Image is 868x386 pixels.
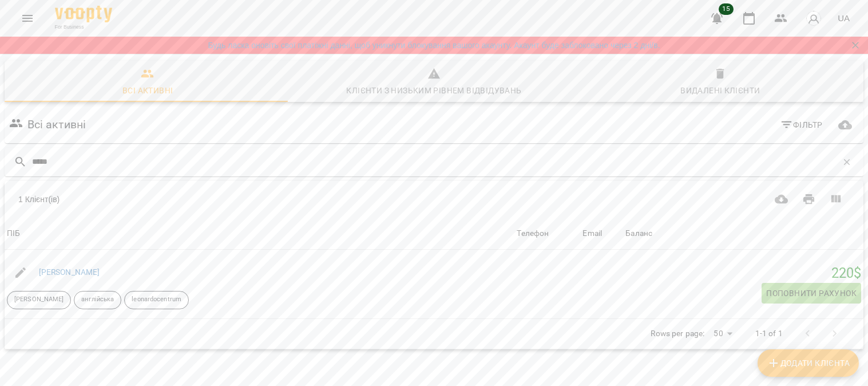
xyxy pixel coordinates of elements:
div: Email [582,227,602,241]
p: 1-1 of 1 [755,328,783,340]
p: leonardocentrum [132,295,181,305]
span: Фільтр [780,118,823,132]
div: Sort [517,227,549,241]
p: англійська [81,295,114,305]
button: Поповнити рахунок [762,283,861,304]
div: англійська [74,291,121,309]
span: Email [582,227,621,241]
div: Table Toolbar [5,181,863,218]
div: Sort [625,227,652,241]
span: Телефон [517,227,578,241]
button: Закрити сповіщення [847,37,863,53]
div: Sort [7,227,20,241]
div: 1 Клієнт(ів) [18,194,414,205]
button: Друк [795,186,823,213]
div: 50 [709,325,736,342]
a: Будь ласка оновіть свої платіжні данні, щоб уникнути блокування вашого акаунту. Акаунт буде забло... [208,40,660,51]
div: Телефон [517,227,549,241]
span: Поповнити рахунок [766,286,857,300]
div: leonardocentrum [124,291,189,309]
span: Додати клієнта [767,356,850,370]
div: Клієнти з низьким рівнем відвідувань [346,84,521,97]
button: Завантажити CSV [768,186,795,213]
span: UA [838,12,850,24]
span: 15 [719,3,734,15]
span: For Business [55,23,112,31]
div: Всі активні [122,84,173,97]
h6: Всі активні [27,116,86,133]
button: Додати клієнта [758,349,859,377]
div: Sort [582,227,602,241]
div: Баланс [625,227,652,241]
span: Баланс [625,227,861,241]
h5: 220 $ [625,265,861,282]
button: UA [833,7,854,29]
img: Voopty Logo [55,6,112,22]
p: Rows per page: [651,328,704,340]
div: Видалені клієнти [680,84,760,97]
img: avatar_s.png [806,10,822,26]
p: [PERSON_NAME] [14,295,64,305]
button: Фільтр [775,115,827,135]
span: ПІБ [7,227,512,241]
div: ПІБ [7,227,20,241]
button: Menu [14,5,41,32]
a: [PERSON_NAME] [39,267,100,277]
button: Вигляд колонок [822,186,850,213]
div: [PERSON_NAME] [7,291,71,309]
